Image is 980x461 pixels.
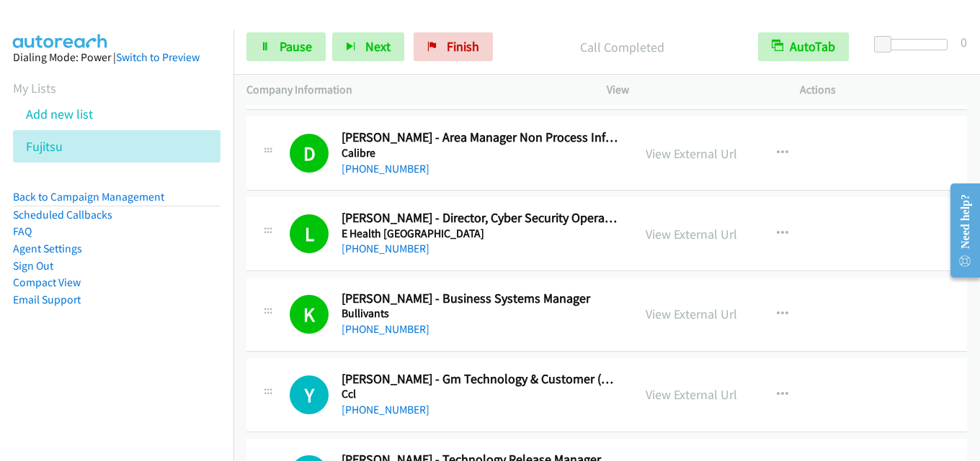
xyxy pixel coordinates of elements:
a: View External Url [646,306,737,322]
a: View External Url [646,226,737,242]
iframe: Resource Center [938,173,980,288]
p: Company Information [246,81,581,99]
div: The call is yet to be attempted [290,375,329,414]
a: [PHONE_NUMBER] [342,242,429,255]
a: [PHONE_NUMBER] [342,403,429,416]
div: Dialing Mode: Power | [13,49,220,66]
a: View External Url [646,386,737,403]
p: Call Completed [512,37,732,57]
a: Fujitsu [26,138,63,155]
h5: Ccl [342,387,620,401]
h5: Calibre [342,146,620,160]
h2: [PERSON_NAME] - Gm Technology & Customer (Acting) [342,371,620,388]
a: Email Support [13,293,81,306]
h5: E Health [GEOGRAPHIC_DATA] [342,227,620,241]
h2: [PERSON_NAME] - Area Manager Non Process Infrastructure (Iron Ore) [342,129,620,146]
a: Finish [414,32,493,61]
div: 0 [961,32,967,52]
a: My Lists [13,80,56,96]
h2: [PERSON_NAME] - Director, Cyber Security Operations [342,210,620,227]
h1: D [290,134,329,173]
h1: Y [290,375,329,414]
a: Switch to Preview [116,50,200,64]
a: Scheduled Callbacks [13,208,112,222]
a: Pause [246,32,326,61]
span: Finish [447,38,479,55]
h1: K [290,295,329,334]
h5: Bullivants [342,306,620,321]
button: Next [332,32,404,61]
a: Back to Campaign Management [13,190,164,204]
a: Sign Out [13,259,53,273]
div: Delay between calls (in seconds) [881,39,948,50]
a: [PHONE_NUMBER] [342,162,429,175]
a: [PHONE_NUMBER] [342,322,429,336]
a: Agent Settings [13,242,82,255]
span: Next [365,38,391,55]
h2: [PERSON_NAME] - Business Systems Manager [342,291,620,307]
button: AutoTab [758,32,849,61]
span: Pause [280,38,312,55]
p: Actions [800,81,967,99]
a: View External Url [646,145,737,162]
p: View [607,81,774,99]
a: Add new list [26,106,93,122]
a: Compact View [13,275,81,289]
h1: L [290,214,329,253]
a: FAQ [13,224,32,238]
